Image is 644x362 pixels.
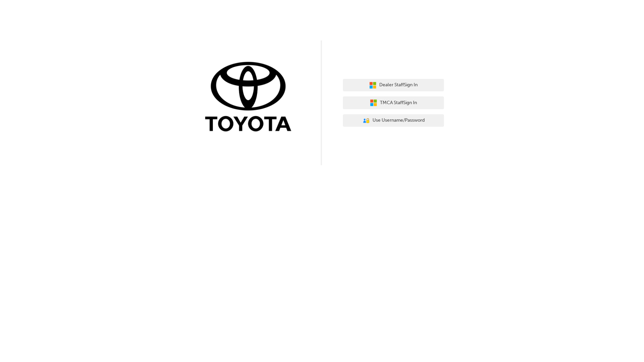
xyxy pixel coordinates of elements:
[343,79,444,92] button: Dealer StaffSign In
[373,117,425,124] span: Use Username/Password
[379,81,418,89] span: Dealer Staff Sign In
[343,114,444,127] button: Use Username/Password
[380,99,417,107] span: TMCA Staff Sign In
[200,60,301,135] img: Trak
[343,96,444,109] button: TMCA StaffSign In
